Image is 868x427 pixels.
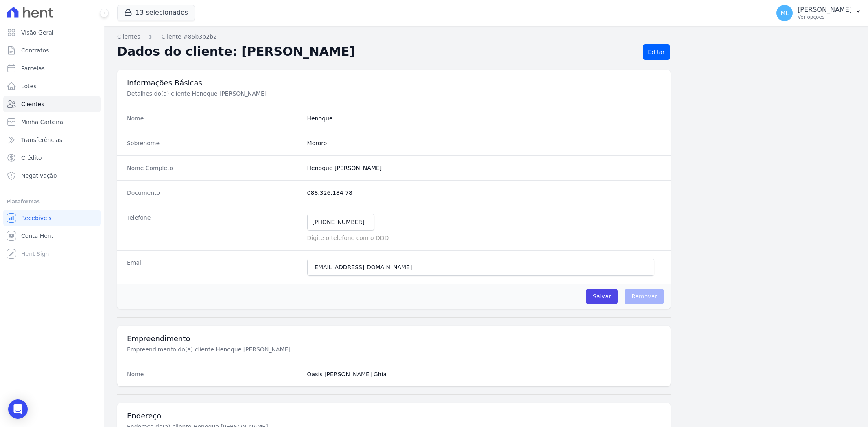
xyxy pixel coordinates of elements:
[21,82,37,90] span: Lotes
[307,370,661,378] dd: Oasis [PERSON_NAME] Ghia
[798,14,852,20] p: Ver opções
[127,114,301,122] dt: Nome
[21,46,49,54] span: Contratos
[625,289,664,304] span: Remover
[770,2,868,24] button: ML [PERSON_NAME] Ver opções
[3,114,101,130] a: Minha Carteira
[307,114,661,122] dd: Henoque
[798,6,852,14] p: [PERSON_NAME]
[117,33,140,41] a: Clientes
[127,78,661,88] h3: Informações Básicas
[21,28,54,37] span: Visão Geral
[117,5,195,20] button: 13 selecionados
[3,150,101,166] a: Crédito
[3,210,101,226] a: Recebíveis
[8,399,28,419] div: Open Intercom Messenger
[3,78,101,94] a: Lotes
[127,370,301,378] dt: Nome
[7,197,97,207] div: Plataformas
[127,213,301,242] dt: Telefone
[127,189,301,197] dt: Documento
[21,100,44,108] span: Clientes
[3,42,101,59] a: Contratos
[3,96,101,112] a: Clientes
[127,334,661,344] h3: Empreendimento
[3,60,101,76] a: Parcelas
[127,89,400,98] p: Detalhes do(a) cliente Henoque [PERSON_NAME]
[127,164,301,172] dt: Nome Completo
[127,345,400,353] p: Empreendimento do(a) cliente Henoque [PERSON_NAME]
[161,33,217,41] a: Cliente #85b3b2b2
[21,136,62,144] span: Transferências
[127,139,301,147] dt: Sobrenome
[21,64,45,72] span: Parcelas
[781,10,789,16] span: ML
[21,172,57,180] span: Negativação
[117,33,855,41] nav: Breadcrumb
[3,168,101,184] a: Negativação
[127,411,661,421] h3: Endereço
[3,228,101,244] a: Conta Hent
[307,139,661,147] dd: Mororo
[307,189,661,197] dd: 088.326.184 78
[307,234,661,242] p: Digite o telefone com o DDD
[21,232,53,240] span: Conta Hent
[643,44,670,60] a: Editar
[307,164,661,172] dd: Henoque [PERSON_NAME]
[127,259,301,276] dt: Email
[21,118,63,126] span: Minha Carteira
[21,154,42,162] span: Crédito
[117,44,636,60] h2: Dados do cliente: [PERSON_NAME]
[21,214,52,222] span: Recebíveis
[3,24,101,41] a: Visão Geral
[3,132,101,148] a: Transferências
[586,289,618,304] input: Salvar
